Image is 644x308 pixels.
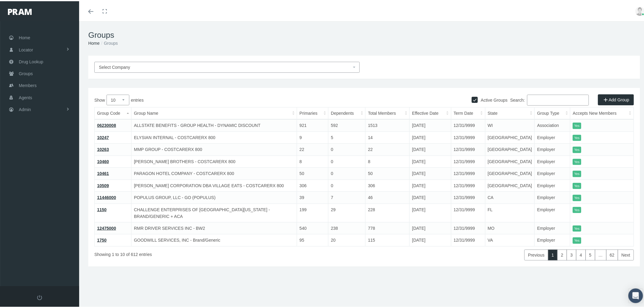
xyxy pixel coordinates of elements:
span: Locator [19,43,33,54]
th: Effective Date: activate to sort column ascending [410,106,451,118]
td: [DATE] [410,191,451,203]
td: 199 [297,202,328,221]
a: 11446000 [97,194,116,199]
td: 50 [366,166,410,179]
a: 1150 [97,206,107,211]
td: 540 [297,221,328,233]
td: [DATE] [410,202,451,221]
td: 95 [297,233,328,245]
th: Primaries: activate to sort column ascending [297,106,328,118]
select: Showentries [107,93,129,104]
a: 3 [567,248,576,259]
td: 778 [366,221,410,233]
itemstyle: Yes [573,145,581,152]
label: Search: [510,93,589,104]
td: CA [485,191,535,203]
td: 12/31/9999 [451,191,485,203]
td: Employer [535,130,570,142]
h1: Groups [88,29,640,39]
td: 1513 [366,118,410,130]
td: [DATE] [410,130,451,142]
td: 0 [328,142,366,155]
td: Employer [535,202,570,221]
td: [GEOGRAPHIC_DATA] [485,166,535,179]
td: ALLSTATE BENEFITS - GROUP HEALTH - DYNAMIC DISCOUNT [131,118,297,130]
td: 12/31/9999 [451,178,485,191]
td: 0 [328,166,366,179]
a: 10509 [97,182,109,187]
td: 228 [366,202,410,221]
span: Home [19,31,30,42]
a: Next [618,248,634,259]
td: PARAGON HOTEL COMPANY - COSTCARERX 800 [131,166,297,179]
td: 22 [366,142,410,155]
a: Home [88,40,100,44]
td: 14 [366,130,410,142]
itemstyle: Yes [573,170,581,176]
th: Group Code: activate to sort column descending [95,106,131,118]
td: Employer [535,154,570,166]
td: 12/31/9999 [451,221,485,233]
span: Groups [19,67,33,78]
td: 0 [328,178,366,191]
th: Group Name: activate to sort column ascending [131,106,297,118]
td: 9 [297,130,328,142]
span: Members [19,79,37,90]
td: RMR DRIVER SERVICES INC - BW2 [131,221,297,233]
a: 5 [586,248,595,259]
td: 238 [328,221,366,233]
td: [DATE] [410,221,451,233]
td: WI [485,118,535,130]
td: 12/31/9999 [451,202,485,221]
td: [GEOGRAPHIC_DATA] [485,130,535,142]
itemstyle: Yes [573,121,581,128]
td: 12/31/9999 [451,142,485,155]
td: [GEOGRAPHIC_DATA] [485,178,535,191]
td: 7 [328,191,366,203]
td: [DATE] [410,166,451,179]
a: … [595,248,607,259]
td: Employer [535,233,570,245]
th: Total Members: activate to sort column ascending [366,106,410,118]
td: MMP GROUP - COSTCARERX 800 [131,142,297,155]
a: 10461 [97,170,109,175]
td: ELYSIAN INTERNAL - COSTCARERX 800 [131,130,297,142]
td: [DATE] [410,142,451,155]
td: 306 [297,178,328,191]
span: Agents [19,91,32,102]
td: Employer [535,142,570,155]
itemstyle: Yes [573,224,581,231]
td: Association [535,118,570,130]
a: Add Group [598,93,634,104]
a: 62 [606,248,618,259]
td: 29 [328,202,366,221]
th: Group Type: activate to sort column ascending [535,106,570,118]
a: 06230008 [97,122,116,127]
a: 4 [576,248,586,259]
td: 592 [328,118,366,130]
td: 8 [297,154,328,166]
td: [PERSON_NAME] CORPORATION DBA VILLAGE EATS - COSTCARERX 800 [131,178,297,191]
th: Dependents: activate to sort column ascending [328,106,366,118]
label: Active Groups [478,96,508,102]
th: Accepts New Members: activate to sort column ascending [570,106,634,118]
li: Groups [100,39,118,45]
a: 12475000 [97,225,116,229]
a: 10263 [97,146,109,151]
td: [PERSON_NAME] BROTHERS - COSTCARERX 800 [131,154,297,166]
td: MO [485,221,535,233]
td: 22 [297,142,328,155]
span: Drug Lookup [19,55,43,66]
img: PRAM_20_x_78.png [8,8,32,14]
a: Previous [524,248,548,259]
td: [GEOGRAPHIC_DATA] [485,154,535,166]
th: Term Date: activate to sort column ascending [451,106,485,118]
td: 12/31/9999 [451,118,485,130]
td: Employer [535,178,570,191]
td: 46 [366,191,410,203]
td: 12/31/9999 [451,233,485,245]
th: State: activate to sort column ascending [485,106,535,118]
input: Search: [527,93,589,104]
td: POPULUS GROUP, LLC - GO (POPULUS) [131,191,297,203]
a: 10247 [97,134,109,139]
